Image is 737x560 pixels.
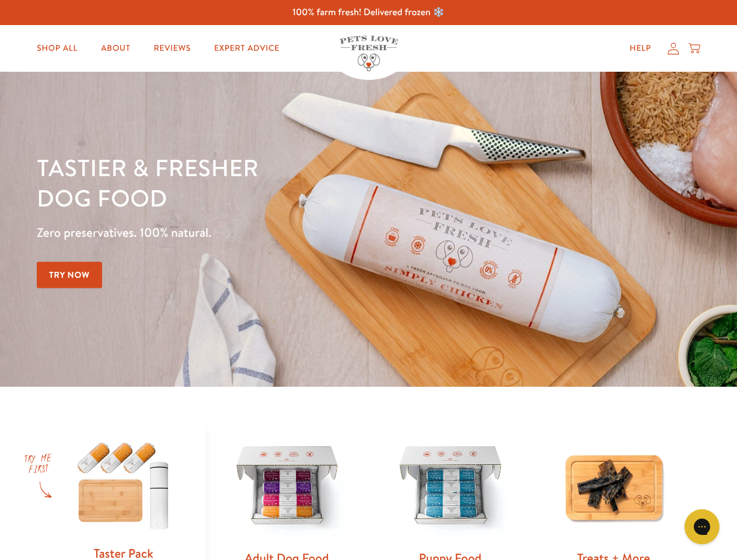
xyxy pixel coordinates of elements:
[27,37,87,60] a: Shop All
[37,222,479,243] p: Zero preservatives. 100% natural.
[144,37,200,60] a: Reviews
[679,505,725,548] iframe: Gorgias live chat messenger
[205,37,289,60] a: Expert Advice
[620,37,661,60] a: Help
[340,36,398,71] img: Pets Love Fresh
[37,262,102,288] a: Try Now
[92,37,139,60] a: About
[37,152,479,213] h1: Tastier & fresher dog food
